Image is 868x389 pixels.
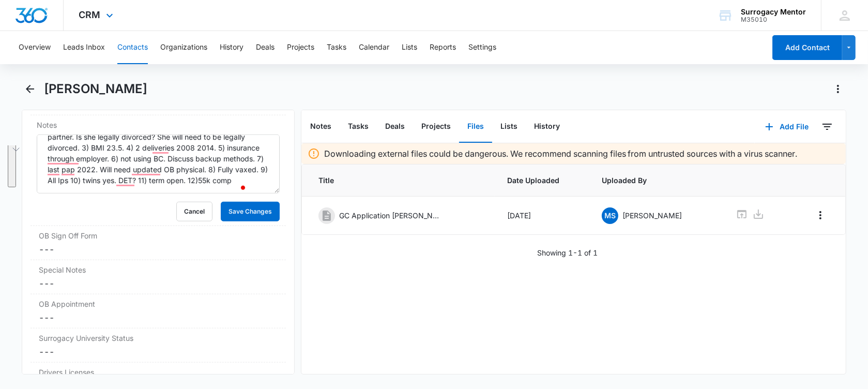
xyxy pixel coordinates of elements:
p: Showing 1-1 of 1 [537,247,598,258]
label: Drivers Licenses [39,367,278,378]
button: Organizations [160,31,207,64]
label: Special Notes [39,264,278,275]
button: Overview [19,31,51,64]
td: [DATE] [495,197,589,235]
dd: --- [39,346,278,358]
button: Actions [830,81,846,97]
label: OB Sign Off Form [39,230,278,241]
span: CRM [79,9,101,20]
h1: [PERSON_NAME] [44,81,147,97]
button: Save Changes [221,202,280,221]
label: Notes [37,119,280,130]
button: Tasks [327,31,346,64]
button: Contacts [117,31,148,64]
button: History [220,31,243,64]
span: MS [602,207,618,224]
button: Back [22,81,38,97]
span: Date Uploaded [507,175,577,186]
button: Settings [468,31,496,64]
p: [PERSON_NAME] [622,210,682,221]
button: Projects [287,31,314,64]
div: OB Sign Off Form--- [31,226,286,260]
button: Lists [492,111,526,143]
button: Calendar [359,31,389,64]
button: Deals [256,31,275,64]
button: Add File [755,114,819,139]
textarea: To enrich screen reader interactions, please activate Accessibility in Grammarly extension settings [37,134,280,193]
span: Uploaded By [602,175,711,186]
button: Files [459,111,492,143]
div: account name [741,8,806,16]
div: OB Appointment--- [31,294,286,328]
dd: --- [39,311,278,324]
button: Leads Inbox [63,31,105,64]
button: Add Contact [772,35,842,60]
button: History [526,111,568,143]
button: Cancel [176,202,212,221]
span: Title [318,175,482,186]
button: Deals [377,111,413,143]
button: Tasks [340,111,377,143]
button: Projects [413,111,459,143]
button: Lists [402,31,417,64]
button: Filters [819,118,835,135]
label: OB Appointment [39,298,278,309]
p: Downloading external files could be dangerous. We recommend scanning files from untrusted sources... [324,147,798,160]
div: Surrogacy University Status--- [31,328,286,363]
p: GC Application [PERSON_NAME].pdf [339,210,443,221]
dd: --- [39,277,278,290]
dd: --- [39,243,278,256]
div: account id [741,16,806,23]
button: Reports [430,31,456,64]
button: Notes [302,111,340,143]
button: Overflow Menu [812,207,829,223]
label: Surrogacy University Status [39,333,278,343]
div: Special Notes--- [31,260,286,294]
